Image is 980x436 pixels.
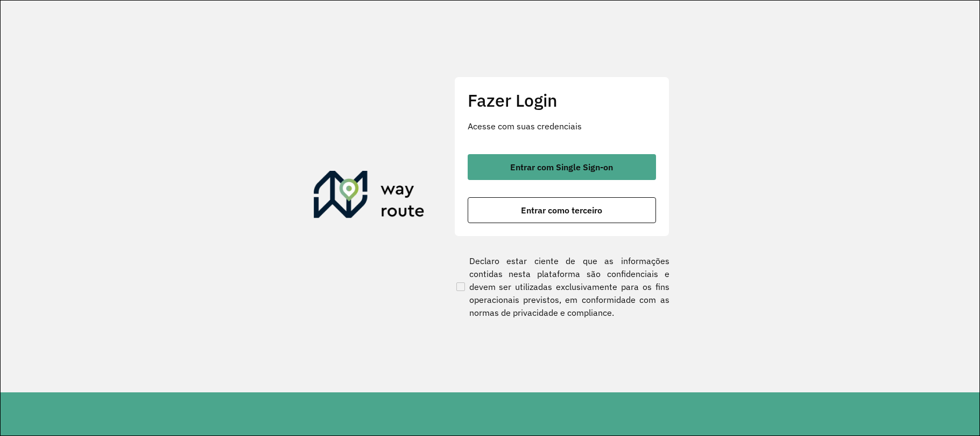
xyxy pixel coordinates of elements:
[468,154,656,180] button: button
[468,120,656,133] p: Acesse com suas credenciais
[468,90,656,110] h2: Fazer Login
[314,171,425,223] img: Roteirizador AmbevTech
[510,163,613,171] span: Entrar com Single Sign-on
[521,206,602,214] span: Entrar como terceiro
[468,197,656,223] button: button
[454,254,669,319] label: Declaro estar ciente de que as informações contidas nesta plataforma são confidenciais e devem se...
